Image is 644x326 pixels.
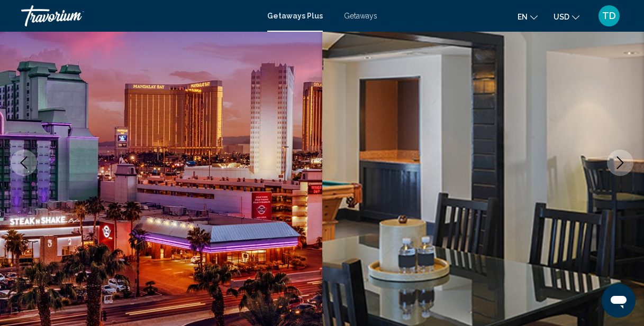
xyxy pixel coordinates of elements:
button: Next image [607,150,633,176]
span: USD [554,13,569,21]
iframe: Button to launch messaging window [602,284,636,318]
a: Getaways [344,12,377,20]
button: Previous image [11,150,37,176]
button: Change language [518,9,538,24]
span: en [518,13,528,21]
a: Getaways Plus [267,12,323,20]
span: TD [602,11,616,21]
button: Change currency [554,9,579,24]
a: Travorium [21,5,257,26]
button: User Menu [595,5,623,27]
